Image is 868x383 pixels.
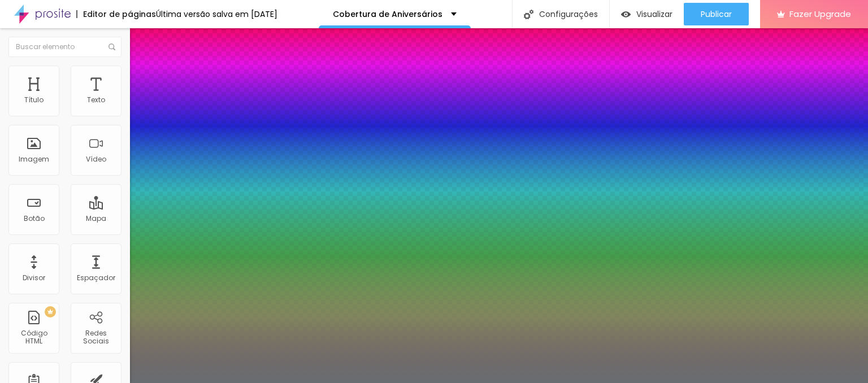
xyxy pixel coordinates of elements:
span: Fazer Upgrade [789,9,851,19]
div: Texto [87,96,105,104]
button: Visualizar [610,3,684,25]
button: Publicar [684,3,749,25]
div: Mapa [86,215,106,223]
div: Editor de páginas [76,10,156,18]
input: Buscar elemento [8,37,121,57]
div: Última versão salva em [DATE] [156,10,277,18]
div: Redes Sociais [73,329,118,346]
img: Icone [108,43,115,50]
img: view-1.svg [621,10,631,19]
img: Icone [524,10,533,19]
div: Espaçador [77,274,115,282]
div: Botão [24,215,45,223]
div: Título [24,96,44,104]
p: Cobertura de Aniversários [333,10,442,18]
div: Divisor [23,274,45,282]
span: Publicar [701,10,732,19]
div: Vídeo [86,155,106,163]
div: Imagem [19,155,49,163]
span: Visualizar [636,10,672,19]
div: Código HTML [11,329,56,346]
